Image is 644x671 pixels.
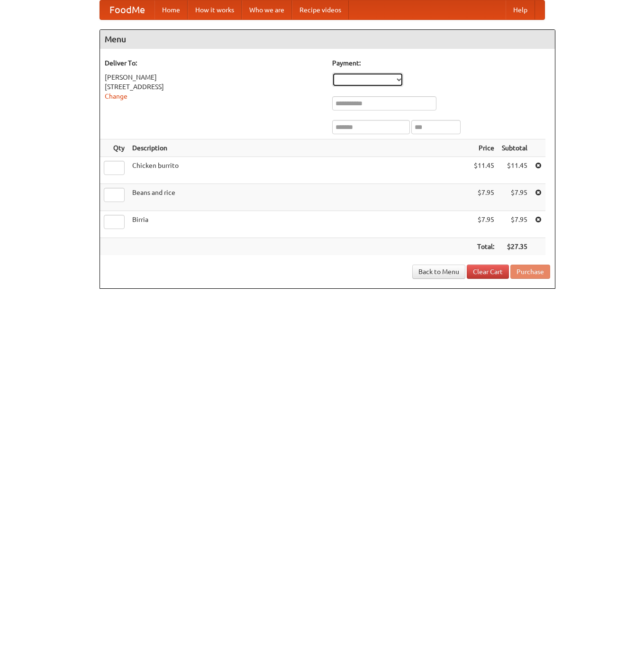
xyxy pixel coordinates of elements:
td: Birria [128,211,470,238]
a: Change [105,92,127,100]
th: $27.35 [498,238,531,256]
td: Chicken burrito [128,157,470,184]
button: Purchase [510,265,550,279]
h5: Deliver To: [105,58,323,68]
td: $7.95 [498,211,531,238]
td: $11.45 [470,157,498,184]
th: Qty [100,139,128,157]
h4: Menu [100,30,555,49]
th: Subtotal [498,139,531,157]
a: Home [154,0,188,19]
div: [STREET_ADDRESS] [105,82,323,92]
a: Recipe videos [292,0,349,19]
td: Beans and rice [128,184,470,211]
a: Help [506,0,535,19]
th: Total: [470,238,498,256]
td: $11.45 [498,157,531,184]
h5: Payment: [332,58,550,68]
a: Back to Menu [412,265,465,279]
th: Price [470,139,498,157]
a: How it works [188,0,242,19]
td: $7.95 [470,211,498,238]
th: Description [128,139,470,157]
a: Clear Cart [467,265,509,279]
div: [PERSON_NAME] [105,73,323,82]
a: Who we are [242,0,292,19]
td: $7.95 [498,184,531,211]
td: $7.95 [470,184,498,211]
a: FoodMe [100,0,154,19]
